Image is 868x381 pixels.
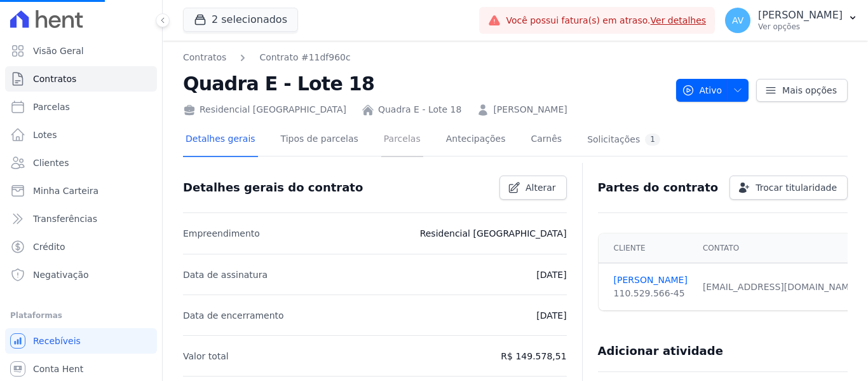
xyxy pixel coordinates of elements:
span: Alterar [526,181,556,194]
span: Contratos [33,73,76,85]
span: Lotes [33,128,57,141]
p: Data de assinatura [183,267,268,282]
a: Visão Geral [5,38,157,64]
a: Transferências [5,206,157,232]
a: Minha Carteira [5,178,157,204]
a: Contratos [5,66,157,92]
h2: Quadra E - Lote 18 [183,69,666,98]
a: Alterar [499,176,567,200]
div: Solicitações [587,134,660,146]
p: [DATE] [536,308,566,323]
p: Ver opções [758,22,843,32]
span: Clientes [33,156,69,169]
a: Mais opções [756,79,848,102]
a: Recebíveis [5,328,157,354]
div: Plataformas [10,308,152,323]
span: Visão Geral [33,45,84,57]
span: Mais opções [782,84,837,97]
a: Quadra E - Lote 18 [378,103,461,116]
a: Contratos [183,51,226,64]
span: AV [732,16,743,25]
p: [DATE] [536,267,566,282]
nav: Breadcrumb [183,51,666,64]
div: [EMAIL_ADDRESS][DOMAIN_NAME] [703,281,858,294]
a: Parcelas [5,94,157,120]
button: Ativo [676,79,749,102]
span: Ativo [682,79,722,102]
a: Detalhes gerais [183,123,258,157]
a: Parcelas [381,123,423,157]
span: Crédito [33,240,65,253]
a: Carnês [528,123,564,157]
p: R$ 149.578,51 [501,349,566,364]
button: 2 selecionados [183,8,298,32]
th: Contato [695,233,866,263]
h3: Adicionar atividade [598,343,723,359]
span: Você possui fatura(s) em atraso. [506,14,706,27]
a: Solicitações1 [585,123,663,157]
h3: Partes do contrato [598,180,719,195]
p: Valor total [183,349,229,364]
span: Negativação [33,268,89,281]
a: Crédito [5,234,157,260]
span: Parcelas [33,100,70,113]
div: 110.529.566-45 [614,287,688,300]
a: Tipos de parcelas [278,123,361,157]
button: AV [PERSON_NAME] Ver opções [715,3,868,38]
div: Residencial [GEOGRAPHIC_DATA] [183,103,346,116]
span: Transferências [33,212,97,225]
h3: Detalhes gerais do contrato [183,180,363,195]
span: Minha Carteira [33,184,98,197]
nav: Breadcrumb [183,51,351,64]
a: [PERSON_NAME] [493,103,567,116]
a: Ver detalhes [651,15,707,25]
a: Negativação [5,262,157,287]
span: Trocar titularidade [756,181,837,194]
a: Lotes [5,122,157,148]
a: Trocar titularidade [729,176,848,200]
a: [PERSON_NAME] [614,274,688,287]
th: Cliente [599,233,695,263]
span: Recebíveis [33,335,81,347]
a: Clientes [5,150,157,176]
p: Residencial [GEOGRAPHIC_DATA] [420,226,567,241]
div: 1 [645,134,660,146]
p: Data de encerramento [183,308,284,323]
p: Empreendimento [183,226,260,241]
p: [PERSON_NAME] [758,9,843,22]
span: Conta Hent [33,363,83,375]
a: Contrato #11df960c [259,51,350,64]
a: Antecipações [444,123,508,157]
